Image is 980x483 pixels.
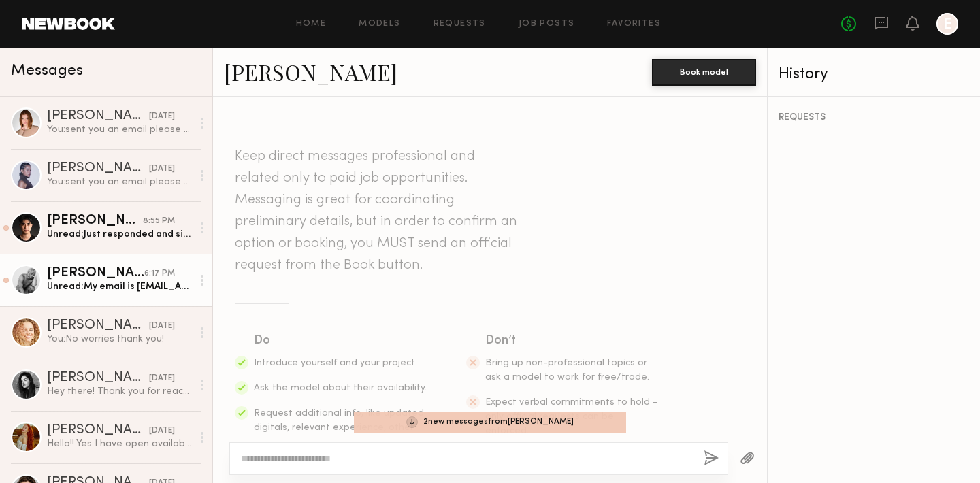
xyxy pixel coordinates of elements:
[936,13,958,35] a: E
[296,20,327,29] a: Home
[254,384,427,393] span: Ask the model about their availability.
[47,385,192,398] div: Hey there! Thank you for reaching out- I’m available on 9/9 and would love to join the shoot! Exc...
[144,267,175,280] div: 6:17 PM
[47,110,149,123] div: [PERSON_NAME]
[47,437,192,450] div: Hello!! Yes I have open availability for the 9th!
[47,228,192,241] div: Unread: Just responded and signed the NDA. Looking forward to working with you!
[47,162,149,176] div: [PERSON_NAME]
[149,320,175,333] div: [DATE]
[359,20,400,29] a: Models
[652,59,756,86] button: Book model
[47,176,192,188] div: You: sent you an email please check your spam as our PR manager's emails may go there sometimes
[11,63,83,79] span: Messages
[779,67,969,82] div: History
[485,398,657,435] span: Expect verbal commitments to hold - only official requests can be enforced.
[354,412,626,433] div: 2 new message s from [PERSON_NAME]
[47,214,143,228] div: [PERSON_NAME]
[235,146,521,276] header: Keep direct messages professional and related only to paid job opportunities. Messaging is great ...
[47,319,149,333] div: [PERSON_NAME]
[779,113,969,122] div: REQUESTS
[149,424,175,437] div: [DATE]
[607,20,661,29] a: Favorites
[47,424,149,437] div: [PERSON_NAME]
[485,359,649,382] span: Bring up non-professional topics or ask a model to work for free/trade.
[47,280,192,293] div: Unread: My email is [EMAIL_ADDRESS][DOMAIN_NAME]
[224,57,397,86] a: [PERSON_NAME]
[149,372,175,385] div: [DATE]
[254,359,417,367] span: Introduce yourself and your project.
[254,409,424,446] span: Request additional info, like updated digitals, relevant experience, other skills, etc.
[47,123,192,136] div: You: sent you an email please check your spam as our PR manager's emails may go there sometimes
[485,331,659,350] div: Don’t
[143,215,175,228] div: 8:55 PM
[47,267,144,280] div: [PERSON_NAME]
[149,163,175,176] div: [DATE]
[47,333,192,346] div: You: No worries thank you!
[149,110,175,123] div: [DATE]
[254,331,428,350] div: Do
[652,65,756,77] a: Book model
[519,20,575,29] a: Job Posts
[434,20,486,29] a: Requests
[47,371,149,385] div: [PERSON_NAME]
